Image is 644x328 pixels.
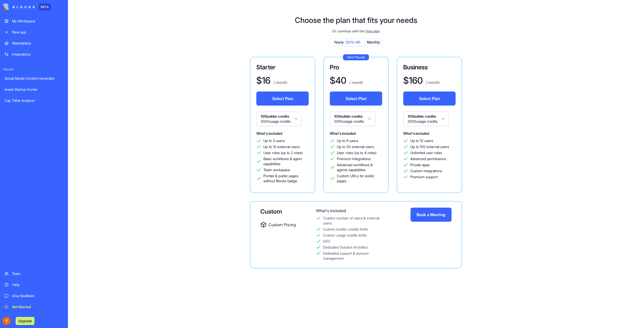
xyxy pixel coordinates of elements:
[263,167,290,172] span: Team workspace
[2,280,66,290] a: Help
[366,29,380,34] span: free plan
[330,75,346,85] h1: $ 40
[4,4,35,11] img: logo
[12,304,63,309] div: Get Started
[3,317,11,325] img: ACg8ocKKmw1B5YjjdIxTReIFLpjOIn1ULGa3qRQpM8Mt_L5JmWuBbQ=s96-c
[410,144,449,149] span: Up to 100 external users
[410,174,438,179] span: Premium support
[323,251,386,261] div: Dedicated support & account management
[330,39,365,46] button: Yearly
[5,87,63,92] div: Israeli Startup Hunter
[12,271,63,276] div: Team
[323,239,330,244] div: SSO
[425,79,440,85] p: / month
[263,173,309,183] span: Portals & public pages without Blocks badge
[410,150,442,155] span: Unlimited user roles
[12,282,63,287] div: Help
[410,162,430,167] span: Private apps
[5,98,63,103] div: Cap Table Analyzer
[410,138,433,143] span: Up to 10 users
[5,76,63,81] div: Social Media Content Generator
[263,144,300,149] span: Up to 10 external users
[323,216,386,226] div: Custom number of users & external users
[16,318,34,323] a: Upgrade
[272,79,287,85] p: / month
[263,138,285,143] span: Up to 3 users
[12,19,63,24] div: My Workspace
[295,16,417,25] h1: Choose the plan that fits your needs
[337,138,358,143] span: Up to 5 users
[403,91,456,106] button: Select Plan
[330,131,356,135] span: What's included
[4,4,51,11] a: BETA
[323,227,368,232] div: Custom builder credits limits
[410,156,446,161] span: Advanced permissions
[365,39,382,46] button: Monthly
[2,49,66,59] a: Integrations
[332,29,365,34] span: Or continue with the
[337,173,382,183] span: Custom URLs for public pages
[337,162,382,172] span: Advanced workflows & agents capabilities
[403,75,423,85] h1: $ 160
[12,30,63,35] div: New app
[256,63,309,71] h3: Starter
[256,131,282,135] span: What's included
[330,91,382,106] button: Select Plan
[268,222,296,228] span: Custom Pricing
[2,73,66,83] a: Social Media Content Generator
[12,52,63,57] div: Integrations
[337,156,371,161] span: Premium integrations
[337,144,374,149] span: Up to 20 external users
[337,150,376,155] span: User roles (up to 4 roles)
[263,156,309,166] span: Basic workflows & agent capabilities
[2,291,66,301] a: Give feedback
[403,131,429,135] span: What's included
[263,150,303,155] span: User roles (up to 2 roles)
[330,63,382,71] h3: Pro
[12,293,63,298] div: Give feedback
[12,41,63,46] div: Marketplace
[343,54,369,60] div: Most Popular
[345,40,360,45] span: (20% off)
[2,67,66,71] span: Recent
[260,208,300,216] div: Custom
[323,233,367,238] div: Custom usage credits limits
[2,96,66,106] a: Cap Table Analyzer
[16,317,34,325] button: Upgrade
[316,208,386,214] div: What's included
[2,38,66,48] a: Marketplace
[403,63,456,71] h3: Business
[256,91,309,106] button: Select Plan
[2,16,66,26] a: My Workspace
[2,269,66,279] a: Team
[39,4,51,11] div: BETA
[256,75,270,85] h1: $ 16
[2,302,66,312] a: Get Started
[410,168,442,173] span: Custom integrations
[348,79,363,85] p: / month
[323,245,368,250] div: Dedicated Solution Architect
[2,27,66,37] a: New app
[411,208,452,222] button: Book a Meeting
[2,84,66,95] a: Israeli Startup Hunter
